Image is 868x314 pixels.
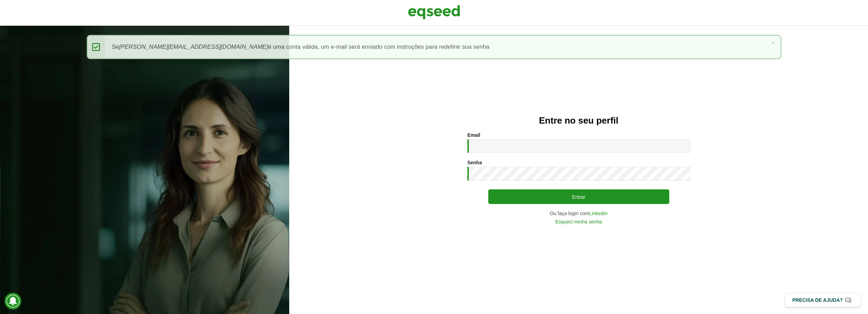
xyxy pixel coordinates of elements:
[467,133,480,138] label: Email
[589,211,608,216] a: LinkedIn
[87,35,781,59] div: Se é uma conta válida, um e-mail será enviado com instruções para redefinir sua senha
[771,39,775,46] a: ×
[488,189,669,204] button: Entrar
[467,211,690,216] div: Ou faça login com
[408,3,460,21] img: EqSeed Logo
[467,160,482,165] label: Senha
[555,219,602,224] a: Esqueci minha senha
[303,116,854,126] h2: Entre no seu perfil
[119,44,268,50] em: [PERSON_NAME][EMAIL_ADDRESS][DOMAIN_NAME]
